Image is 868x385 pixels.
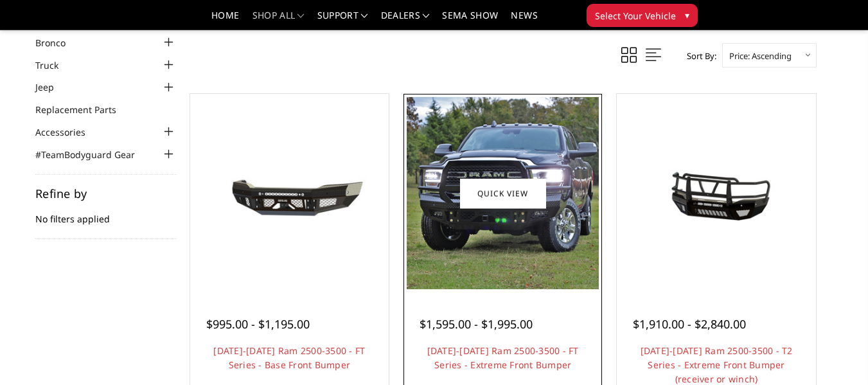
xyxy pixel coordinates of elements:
label: Sort By: [680,46,716,66]
span: Select Your Vehicle [595,9,676,22]
a: #TeamBodyguard Gear [35,148,151,161]
a: Accessories [35,125,102,139]
a: [DATE]-[DATE] Ram 2500-3500 - T2 Series - Extreme Front Bumper (receiver or winch) [641,345,793,385]
a: 2019-2025 Ram 2500-3500 - FT Series - Extreme Front Bumper 2019-2025 Ram 2500-3500 - FT Series - ... [407,97,599,289]
a: Dealers [381,11,430,30]
a: Replacement Parts [35,103,132,116]
a: SEMA Show [442,11,498,30]
span: $1,595.00 - $1,995.00 [420,316,533,332]
a: Support [317,11,368,30]
a: 2019-2025 Ram 2500-3500 - FT Series - Base Front Bumper [193,97,385,289]
span: ▾ [685,8,689,22]
img: 2019-2025 Ram 2500-3500 - T2 Series - Extreme Front Bumper (receiver or winch) [620,148,812,238]
span: $1,910.00 - $2,840.00 [633,316,746,332]
span: $995.00 - $1,195.00 [206,316,310,332]
a: Bronco [35,36,82,49]
a: 2019-2025 Ram 2500-3500 - T2 Series - Extreme Front Bumper (receiver or winch) 2019-2025 Ram 2500... [620,97,812,289]
a: [DATE]-[DATE] Ram 2500-3500 - FT Series - Base Front Bumper [213,345,365,371]
a: Jeep [35,80,70,94]
div: No filters applied [35,188,177,239]
h5: Refine by [35,188,177,199]
a: Truck [35,58,75,72]
a: [DATE]-[DATE] Ram 2500-3500 - FT Series - Extreme Front Bumper [427,345,579,371]
img: 2019-2025 Ram 2500-3500 - FT Series - Base Front Bumper [193,148,385,238]
a: News [511,11,537,30]
img: 2019-2025 Ram 2500-3500 - FT Series - Extreme Front Bumper [407,97,599,289]
a: Quick view [460,178,546,208]
button: Select Your Vehicle [587,4,698,27]
a: Home [211,11,239,30]
a: shop all [252,11,305,30]
iframe: Chat Widget [804,323,868,385]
